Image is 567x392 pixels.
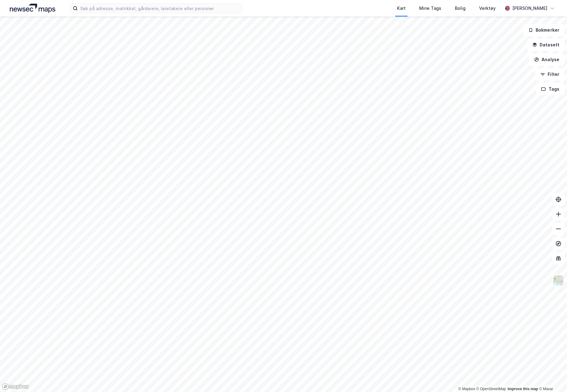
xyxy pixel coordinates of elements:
[78,4,242,13] input: Søk på adresse, matrikkel, gårdeiere, leietakere eller personer
[476,387,506,391] a: OpenStreetMap
[479,5,496,12] div: Verktøy
[529,53,565,66] button: Analyse
[523,24,565,36] button: Bokmerker
[455,5,466,12] div: Bolig
[535,68,565,80] button: Filter
[419,5,441,12] div: Mine Tags
[2,383,29,390] a: Mapbox homepage
[536,363,567,392] iframe: Chat Widget
[527,39,565,51] button: Datasett
[10,4,55,13] img: logo.a4113a55bc3d86da70a041830d287a7e.svg
[553,275,564,286] img: Z
[512,5,547,12] div: [PERSON_NAME]
[536,83,565,95] button: Tags
[397,5,406,12] div: Kart
[458,387,475,391] a: Mapbox
[508,387,538,391] a: Improve this map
